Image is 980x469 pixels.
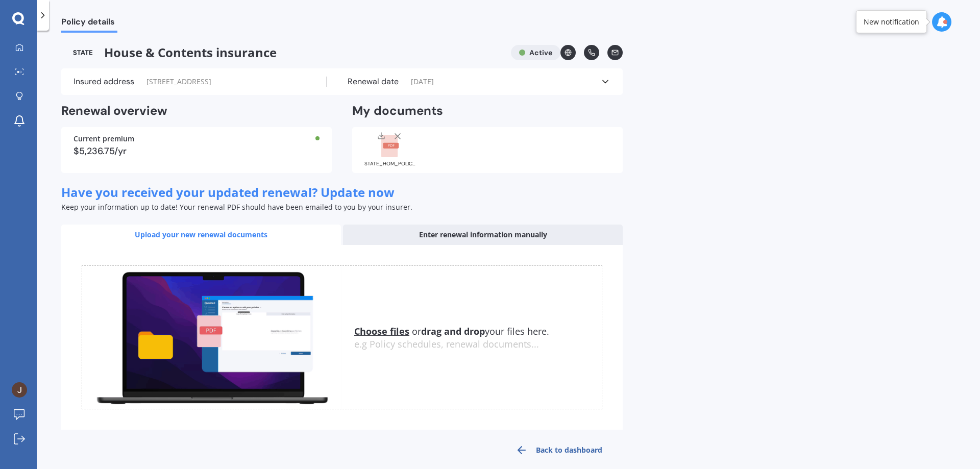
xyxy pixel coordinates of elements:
[364,161,415,166] div: STATE_HOM_POLICY_SCHEDULE_HOMS00440591_20241028112406882.pdf
[146,77,211,87] span: [STREET_ADDRESS]
[352,103,443,119] h2: My documents
[82,266,342,409] img: upload.de96410c8ce839c3fdd5.gif
[12,382,27,398] img: ACg8ocJOoytxAKfe_RQBSAqmg4q_jl9GSH7LCm9Naf81MCmYHmAN-w=s96-c
[348,77,399,87] label: Renewal date
[354,325,409,337] u: Choose files
[411,77,434,87] span: [DATE]
[61,17,117,31] span: Policy details
[73,146,320,156] div: $5,236.75/yr
[61,202,412,212] span: Keep your information up to date! Your renewal PDF should have been emailed to you by your insurer.
[61,184,395,201] span: Have you received your updated renewal? Update now
[73,77,134,87] label: Insured address
[354,325,549,337] span: or your files here.
[421,325,485,337] b: drag and drop
[61,45,104,60] img: State-text-1.webp
[61,45,503,60] span: House & Contents insurance
[73,135,320,142] div: Current premium
[495,438,623,462] a: Back to dashboard
[61,103,332,119] h2: Renewal overview
[864,17,919,27] div: New notification
[61,225,341,245] div: Upload your new renewal documents
[354,339,602,350] div: e.g Policy schedules, renewal documents...
[343,225,623,245] div: Enter renewal information manually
